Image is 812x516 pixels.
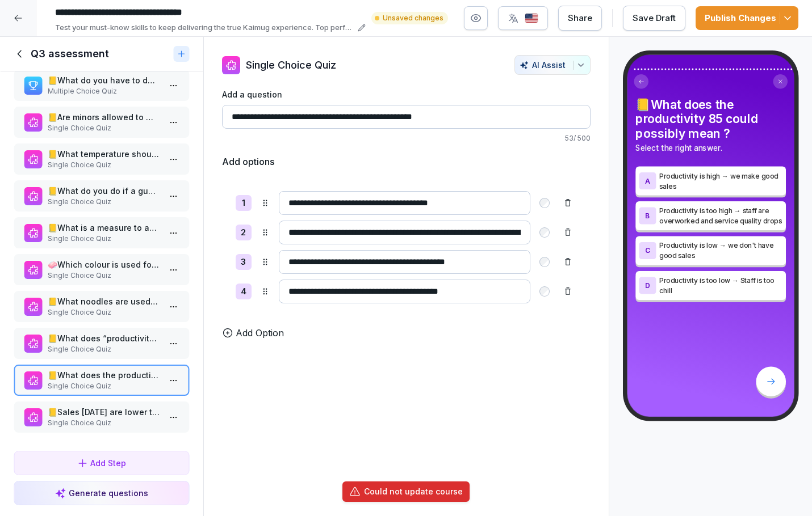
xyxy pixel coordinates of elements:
div: 📒What does “productivity” mean in our workplace?Single Choice Quiz [14,328,190,359]
p: 🧼Which colour is used for cleaning at in [GEOGRAPHIC_DATA]? [48,259,160,270]
p: 📒Sales [DATE] are lower than expected. What should the teamleiter do? [48,406,160,418]
div: 📒Are minors allowed to work after 8 p.m.?Single Choice Quiz [14,107,190,138]
p: D [644,282,650,289]
h4: 📒What does the productivity 85 could possibly mean ? [635,97,786,140]
p: Add Option [236,326,284,340]
p: Single Choice Quiz [48,270,160,281]
h5: Add options [222,155,274,168]
p: Single Choice Quiz [48,123,160,133]
p: B [645,212,650,219]
p: Productivity is low → we don't have good sales [659,240,782,261]
p: Multiple Choice Quiz [48,86,160,96]
div: 📒What temperature should the [PERSON_NAME] be set to?Single Choice Quiz [14,143,190,175]
button: Publish Changes [696,6,798,30]
p: Single Choice Quiz [48,418,160,428]
p: Single Choice Quiz [48,197,160,207]
div: 📒What does the productivity 85 could possibly mean ?Single Choice Quiz [14,365,190,396]
p: 📒What noodles are used for Pad Thai, Pad Siu and Pad Wunsen (in that order)? [48,295,160,307]
p: Single Choice Quiz [246,57,336,73]
p: Productivity is high → we make good sales [659,171,782,191]
div: Could not update course [364,486,463,497]
label: Add a question [222,88,591,100]
p: 📒What do you have to do when goods are delivered? [48,74,160,86]
p: Unsaved changes [383,13,443,23]
div: 🧼Which colour is used for cleaning at in [GEOGRAPHIC_DATA]?Single Choice Quiz [14,254,190,285]
div: 📒What is a measure to avoid waste in the restaurants?Single Choice Quiz [14,217,190,248]
div: Add Step [77,457,126,469]
p: 2 [241,226,246,239]
p: 📒What does “productivity” mean in our workplace? [48,332,160,344]
div: Generate questions [55,487,148,499]
p: A [644,177,650,184]
p: C [644,247,650,254]
div: 📒Sales [DATE] are lower than expected. What should the teamleiter do?Single Choice Quiz [14,401,190,433]
p: 📒What is a measure to avoid waste in the restaurants? [48,222,160,234]
button: AI Assist [514,55,591,75]
p: 1 [242,197,245,210]
div: 📒What noodles are used for Pad Thai, Pad Siu and Pad Wunsen (in that order)?Single Choice Quiz [14,291,190,322]
button: Generate questions [14,481,190,505]
button: Add Step [14,451,190,475]
h1: Q3 assessment [31,47,109,61]
div: Publish Changes [705,12,789,24]
p: 📒​What do you do if a guest brings back a dish with the wrong ingredient? [48,185,160,197]
p: 📒What temperature should the [PERSON_NAME] be set to? [48,148,160,160]
p: 4 [241,285,246,298]
p: 📒Are minors allowed to work after 8 p.m.? [48,111,160,123]
p: Single Choice Quiz [48,381,160,391]
div: 📒What do you have to do when goods are delivered?Multiple Choice Quiz [14,70,190,101]
p: Select the right answer. [635,142,786,154]
p: 53 / 500 [222,133,591,143]
p: Productivity is too high → staff are overworked and service quality drops [659,206,782,226]
div: AI Assist [520,60,585,70]
p: Single Choice Quiz [48,307,160,318]
p: Single Choice Quiz [48,234,160,244]
p: 📒What does the productivity 85 could possibly mean ? [48,369,160,381]
p: Single Choice Quiz [48,344,160,354]
div: Share [568,12,592,24]
img: us.svg [525,13,538,24]
p: Single Choice Quiz [48,160,160,170]
p: 3 [241,256,246,269]
button: Save Draft [623,6,685,31]
p: Productivity is too low → Staff is too chill [659,275,782,295]
div: Save Draft [633,12,676,24]
button: Share [558,6,602,31]
div: 📒​What do you do if a guest brings back a dish with the wrong ingredient?Single Choice Quiz [14,180,190,212]
p: Test your must-know skills to keep delivering the true Kaimug experience. Top performers will rec... [55,22,354,33]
